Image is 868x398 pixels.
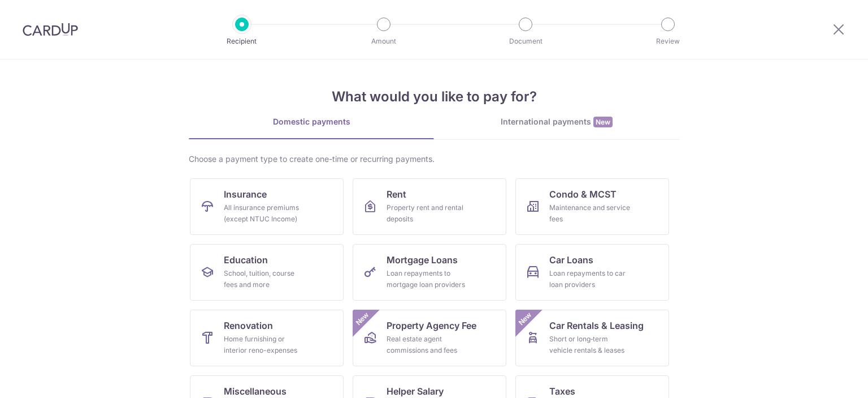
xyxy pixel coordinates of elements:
[224,268,305,290] div: School, tuition, course fees and more
[23,23,78,36] img: CardUp
[189,87,679,107] h4: What would you like to pay for?
[626,36,710,47] p: Review
[224,384,287,398] span: Miscellaneous
[387,333,468,356] div: Real estate agent commissions and fees
[353,244,506,301] a: Mortgage LoansLoan repayments to mortgage loan providers
[549,202,631,225] div: Maintenance and service fees
[515,178,669,235] a: Condo & MCSTMaintenance and service fees
[549,253,593,267] span: Car Loans
[434,116,679,128] div: International payments
[549,187,617,201] span: Condo & MCST
[224,319,273,332] span: Renovation
[224,333,305,356] div: Home furnishing or interior reno-expenses
[515,244,669,301] a: Car LoansLoan repayments to car loan providers
[387,202,468,225] div: Property rent and rental deposits
[190,310,344,366] a: RenovationHome furnishing or interior reno-expenses
[189,116,434,127] div: Domestic payments
[200,36,284,47] p: Recipient
[593,117,613,127] span: New
[549,333,631,356] div: Short or long‑term vehicle rentals & leases
[387,187,406,201] span: Rent
[224,202,305,225] div: All insurance premiums (except NTUC Income)
[189,153,679,165] div: Choose a payment type to create one-time or recurring payments.
[190,244,344,301] a: EducationSchool, tuition, course fees and more
[387,319,476,332] span: Property Agency Fee
[342,36,426,47] p: Amount
[484,36,567,47] p: Document
[353,178,506,235] a: RentProperty rent and rental deposits
[549,268,631,290] div: Loan repayments to car loan providers
[549,384,575,398] span: Taxes
[190,178,344,235] a: InsuranceAll insurance premiums (except NTUC Income)
[353,310,372,328] span: New
[387,268,468,290] div: Loan repayments to mortgage loan providers
[353,310,506,366] a: Property Agency FeeReal estate agent commissions and feesNew
[224,253,268,267] span: Education
[515,310,669,366] a: Car Rentals & LeasingShort or long‑term vehicle rentals & leasesNew
[387,384,444,398] span: Helper Salary
[224,187,267,201] span: Insurance
[387,253,458,267] span: Mortgage Loans
[516,310,535,328] span: New
[549,319,644,332] span: Car Rentals & Leasing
